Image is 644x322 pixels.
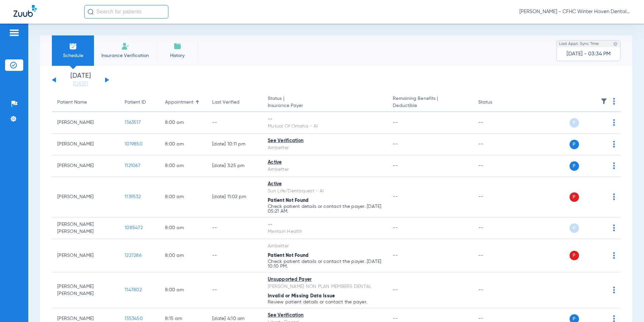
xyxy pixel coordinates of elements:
[52,239,119,272] td: [PERSON_NAME]
[52,217,119,239] td: [PERSON_NAME] [PERSON_NAME]
[268,144,382,152] div: Ambetter
[125,225,143,230] span: 1085472
[160,217,207,239] td: 8:00 AM
[613,119,615,126] img: group-dot-blue.svg
[393,225,398,230] span: --
[212,99,257,106] div: Last Verified
[60,81,101,87] a: [DATE]
[69,42,77,50] img: Schedule
[88,9,94,15] img: Search Icon
[567,51,611,57] span: [DATE] - 03:34 PM
[268,198,309,203] span: Patient Not Found
[160,112,207,134] td: 8:00 AM
[125,99,146,106] div: Patient ID
[610,290,644,322] iframe: Chat Widget
[570,192,579,202] span: P
[393,142,398,146] span: --
[207,239,262,272] td: --
[160,272,207,308] td: 8:00 AM
[165,99,193,106] div: Appointment
[125,288,142,292] span: 1147802
[125,99,154,106] div: Patient ID
[57,99,114,106] div: Patient Name
[268,259,382,269] p: Check patient details or contact the payer. [DATE] 10:10 PM.
[160,155,207,177] td: 8:00 AM
[393,163,398,168] span: --
[125,316,143,321] span: 1353450
[125,253,141,258] span: 1227286
[268,283,382,290] div: [PERSON_NAME] NON PLAN MEMBERS DENTAL
[268,300,382,304] p: Review patient details or contact the payer.
[559,41,600,47] span: Last Appt. Sync Time:
[121,42,129,50] img: Manual Insurance Verification
[207,217,262,239] td: --
[268,276,382,283] div: Unsupported Payer
[52,134,119,155] td: [PERSON_NAME]
[570,118,579,128] span: P
[387,93,473,112] th: Remaining Benefits |
[393,194,398,199] span: --
[613,252,615,259] img: group-dot-blue.svg
[268,312,382,319] div: See Verification
[473,134,518,155] td: --
[268,204,382,214] p: Check patient details or contact the payer. [DATE] 05:21 AM.
[570,161,579,171] span: P
[613,193,615,200] img: group-dot-blue.svg
[125,163,140,168] span: 1121067
[613,98,615,105] img: group-dot-blue.svg
[207,112,262,134] td: --
[473,239,518,272] td: --
[601,98,607,105] img: filter.svg
[165,99,201,106] div: Appointment
[473,112,518,134] td: --
[207,272,262,308] td: --
[268,159,382,166] div: Active
[268,221,382,228] div: --
[160,177,207,217] td: 8:00 AM
[268,181,382,188] div: Active
[393,316,398,321] span: --
[473,217,518,239] td: --
[268,166,382,173] div: Ambetter
[52,177,119,217] td: [PERSON_NAME]
[84,5,168,19] input: Search for patients
[173,42,182,50] img: History
[268,253,309,258] span: Patient Not Found
[613,162,615,169] img: group-dot-blue.svg
[570,140,579,149] span: P
[268,228,382,235] div: Meritain Health
[160,134,207,155] td: 8:00 AM
[9,29,20,37] img: hamburger-icon
[473,93,518,112] th: Status
[268,102,382,109] span: Insurance Payer
[613,287,615,293] img: group-dot-blue.svg
[473,155,518,177] td: --
[570,223,579,233] span: P
[57,99,87,106] div: Patient Name
[160,239,207,272] td: 8:00 AM
[125,120,141,125] span: 1363517
[393,253,398,258] span: --
[268,116,382,123] div: --
[613,141,615,147] img: group-dot-blue.svg
[393,288,398,292] span: --
[268,294,335,298] span: Invalid or Missing Data Issue
[268,137,382,144] div: See Verification
[212,99,239,106] div: Last Verified
[52,272,119,308] td: [PERSON_NAME] [PERSON_NAME]
[13,5,37,17] img: Zuub Logo
[207,134,262,155] td: [DATE] 10:11 PM
[268,243,382,250] div: Ambetter
[393,102,467,109] span: Deductible
[125,194,141,199] span: 1139532
[60,73,101,87] li: [DATE]
[393,120,398,125] span: --
[52,112,119,134] td: [PERSON_NAME]
[207,177,262,217] td: [DATE] 11:02 PM
[519,8,631,15] span: [PERSON_NAME] - CFHC Winter Haven Dental
[207,155,262,177] td: [DATE] 3:25 PM
[99,52,151,59] span: Insurance Verification
[473,272,518,308] td: --
[473,177,518,217] td: --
